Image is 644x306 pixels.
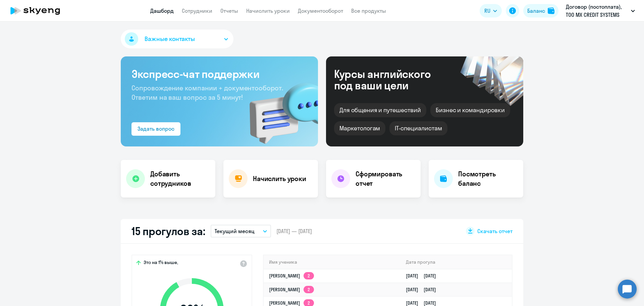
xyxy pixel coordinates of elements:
[220,7,238,14] a: Отчеты
[304,286,314,293] app-skyeng-badge: 2
[246,7,290,14] a: Начислить уроки
[389,121,447,135] div: IT-специалистам
[121,30,233,48] button: Важные контакты
[562,3,638,19] button: Договор (постоплата), ТОО MX CREDIT SYSTEMS (ЭМЭКС КРЕДИТ СИСТЕМС)
[150,7,174,14] a: Дашборд
[430,103,510,117] div: Бизнес и командировки
[527,7,545,15] div: Баланс
[131,84,283,101] span: Сопровождение компании + документооборот. Ответим на ваш вопрос за 5 минут!
[264,255,400,269] th: Имя ученика
[406,287,441,293] a: [DATE][DATE]
[548,7,554,14] img: balance
[356,169,415,188] h4: Сформировать отчет
[269,287,314,293] a: [PERSON_NAME]2
[351,7,386,14] a: Все продукты
[138,125,174,133] div: Задать вопрос
[484,7,490,15] span: RU
[334,103,426,117] div: Для общения и путешествий
[131,224,205,238] h2: 15 прогулов за:
[131,122,180,136] button: Задать вопрос
[240,71,318,146] img: bg-img
[145,35,195,43] span: Важные контакты
[298,7,343,14] a: Документооборот
[566,3,628,19] p: Договор (постоплата), ТОО MX CREDIT SYSTEMS (ЭМЭКС КРЕДИТ СИСТЕМС)
[523,4,558,17] button: Балансbalance
[304,272,314,279] app-skyeng-badge: 2
[406,273,441,279] a: [DATE][DATE]
[477,227,513,235] span: Скачать отчет
[334,68,449,91] div: Курсы английского под ваши цели
[269,273,314,279] a: [PERSON_NAME]2
[269,300,314,306] a: [PERSON_NAME]2
[150,169,210,188] h4: Добавить сотрудников
[458,169,518,188] h4: Посмотреть баланс
[211,225,271,237] button: Текущий месяц
[406,300,441,306] a: [DATE][DATE]
[182,7,212,14] a: Сотрудники
[276,227,312,235] span: [DATE] — [DATE]
[334,121,385,135] div: Маркетологам
[400,255,512,269] th: Дата прогула
[131,67,307,81] h3: Экспресс-чат поддержки
[253,174,306,183] h4: Начислить уроки
[215,227,255,235] p: Текущий месяц
[480,4,502,17] button: RU
[144,259,178,267] span: Это на 1% выше,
